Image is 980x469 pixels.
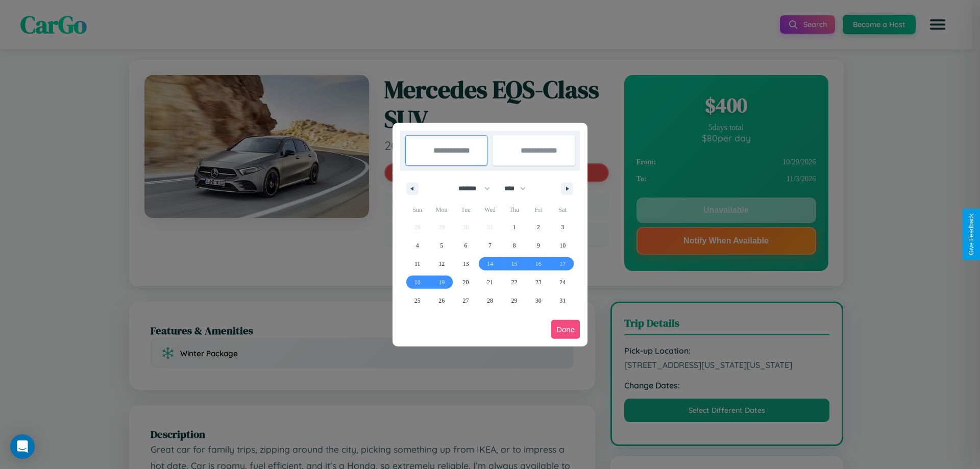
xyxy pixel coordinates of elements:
span: 21 [487,273,493,291]
button: 10 [551,236,575,255]
button: 24 [551,273,575,291]
button: 21 [478,273,502,291]
span: 29 [511,291,517,310]
button: 23 [526,273,550,291]
span: 23 [535,273,542,291]
span: 13 [463,255,469,273]
button: 31 [551,291,575,310]
span: 30 [535,291,542,310]
span: 9 [537,236,540,255]
span: Mon [429,202,453,218]
span: 1 [512,218,516,236]
button: 27 [454,291,478,310]
span: 5 [440,236,443,255]
span: 12 [438,255,445,273]
button: 5 [429,236,453,255]
button: 29 [502,291,526,310]
button: 19 [429,273,453,291]
span: 16 [535,255,542,273]
button: 30 [526,291,550,310]
span: 15 [511,255,517,273]
span: Sun [405,202,429,218]
span: 2 [537,218,540,236]
span: Sat [551,202,575,218]
span: 19 [438,273,445,291]
button: 6 [454,236,478,255]
button: 4 [405,236,429,255]
div: Give Feedback [968,214,975,255]
span: 6 [464,236,468,255]
span: 14 [487,255,493,273]
span: 11 [414,255,421,273]
button: 26 [429,291,453,310]
button: 17 [551,255,575,273]
span: 25 [414,291,421,310]
button: 12 [429,255,453,273]
button: 1 [502,218,526,236]
span: 22 [511,273,517,291]
button: 3 [551,218,575,236]
span: 7 [488,236,492,255]
span: Wed [478,202,502,218]
div: Open Intercom Messenger [10,434,35,459]
button: 18 [405,273,429,291]
span: 17 [559,255,566,273]
span: Fri [526,202,550,218]
span: 28 [487,291,493,310]
button: 11 [405,255,429,273]
span: 8 [512,236,516,255]
button: 25 [405,291,429,310]
button: 22 [502,273,526,291]
button: 9 [526,236,550,255]
span: Tue [454,202,478,218]
span: Thu [502,202,526,218]
button: 2 [526,218,550,236]
button: 13 [454,255,478,273]
button: 7 [478,236,502,255]
button: 20 [454,273,478,291]
button: 15 [502,255,526,273]
button: 28 [478,291,502,310]
span: 3 [561,218,564,236]
span: 24 [559,273,566,291]
button: Done [551,320,580,339]
span: 27 [463,291,469,310]
button: 16 [526,255,550,273]
button: 8 [502,236,526,255]
span: 4 [416,236,419,255]
span: 18 [414,273,421,291]
span: 10 [559,236,566,255]
span: 20 [463,273,469,291]
span: 31 [559,291,566,310]
span: 26 [438,291,445,310]
button: 14 [478,255,502,273]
